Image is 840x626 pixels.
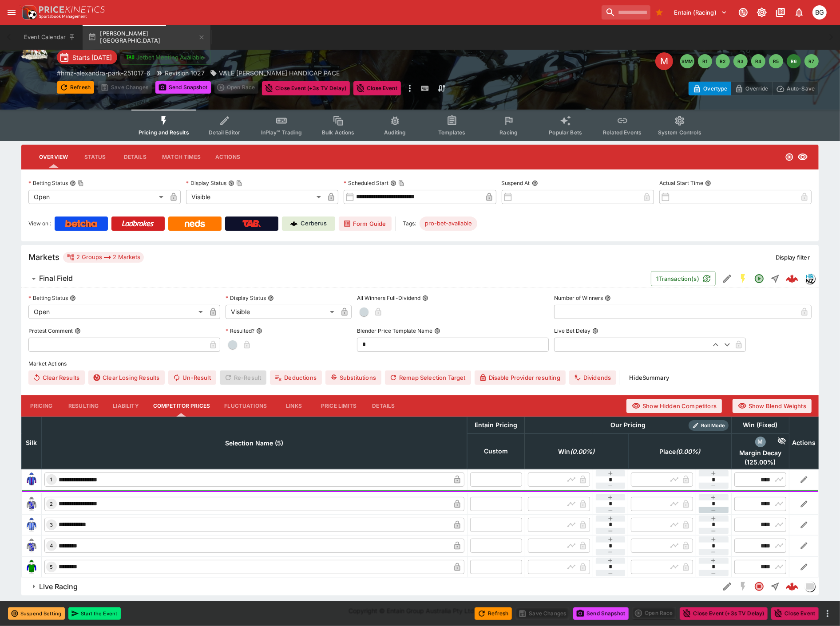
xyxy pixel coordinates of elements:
h6: Live Racing [39,582,78,591]
svg: Open [785,153,794,161]
button: Event Calendar [19,25,81,50]
button: Dividends [569,370,616,385]
th: Silk [22,417,42,469]
span: 1 [49,476,55,483]
button: Details [115,146,155,168]
button: R4 [751,54,765,68]
div: Visible [186,190,324,204]
img: liveracing [805,582,815,591]
p: Protest Comment [28,327,73,335]
p: VALE [PERSON_NAME] HANDICAP PACE [219,68,340,78]
button: Start the Event [68,607,121,620]
button: more [404,81,415,95]
span: InPlay™ Trading [261,129,302,136]
button: Live Bet Delay [592,328,598,334]
img: runner 3 [24,518,39,532]
div: Our Pricing [607,420,649,431]
a: 33b066d0-e99e-45b2-bc8d-265bc4d32c9d [783,270,801,287]
button: open drawer [4,4,20,20]
input: search [602,5,650,20]
p: Display Status [226,294,266,302]
p: Number of Winners [554,294,603,302]
div: split button [632,607,676,619]
label: Tags: [403,217,416,231]
p: Copy To Clipboard [57,68,151,78]
p: Live Bet Delay [554,327,590,335]
button: Competitor Prices [146,395,218,417]
button: Deductions [270,370,322,385]
p: Blender Price Template Name [357,327,432,335]
img: runner 2 [24,497,39,511]
h5: Markets [28,252,59,262]
button: SGM Enabled [735,271,751,287]
button: R6 [787,54,801,68]
button: Edit Detail [719,579,735,595]
img: runner 5 [24,560,39,574]
button: Close Event (+3s TV Delay) [680,607,768,620]
button: Refresh [57,81,94,94]
span: Selection Name (5) [215,438,293,449]
button: R5 [769,54,783,68]
button: Suspend Betting [8,607,65,620]
span: Popular Bets [549,129,582,136]
div: 33b066d0-e99e-45b2-bc8d-265bc4d32c9d [786,272,798,285]
button: Close Event (+3s TV Delay) [262,81,350,95]
button: Match Times [155,146,208,168]
span: Racing [499,129,518,136]
img: runner 4 [24,539,39,553]
button: Show Hidden Competitors [626,399,722,413]
div: Hide Competitor [766,437,787,447]
div: Show/hide Price Roll mode configuration. [689,420,729,431]
button: SGM Disabled [735,579,751,595]
img: TabNZ [242,220,261,227]
button: Bookmarks [652,5,666,20]
svg: Closed [754,581,765,592]
div: Edit Meeting [655,52,673,70]
div: Betting Target: cerberus [420,217,477,231]
button: Live Racing [21,578,719,595]
span: Margin Decay [734,449,786,457]
span: Roll Mode [697,422,729,429]
p: Actual Start Time [659,179,703,187]
img: jetbet-logo.svg [126,53,135,62]
button: Close Event [353,81,401,95]
button: Jetbet Meeting Available [121,50,210,65]
button: Overview [32,146,75,168]
button: Disable Provider resulting [475,370,566,385]
span: Auditing [384,129,406,136]
button: Suspend At [532,180,538,186]
div: Visible [226,305,337,319]
button: Liability [106,395,146,417]
img: Ladbrokes [122,220,154,227]
div: liveracing [804,581,815,592]
p: Suspend At [502,179,530,187]
button: Send Snapshot [573,607,629,620]
button: Blender Price Template Name [434,328,440,334]
span: ( 125.00 %) [734,458,786,466]
button: 1Transaction(s) [651,271,716,286]
div: hrnz [804,273,815,284]
button: Connected to PK [735,4,751,20]
button: Un-Result [168,370,216,385]
button: Fluctuations [217,395,274,417]
button: Protest Comment [75,328,81,334]
p: Overtype [703,84,727,93]
span: Pricing and Results [139,129,189,136]
button: All Winners Full-Dividend [422,295,428,301]
button: Close Event [771,607,819,620]
button: Remap Selection Target [385,370,471,385]
img: Neds [185,220,205,227]
span: 4 [48,543,55,549]
button: Scheduled StartCopy To Clipboard [390,180,396,186]
img: logo-cerberus--red.svg [786,272,798,285]
button: Edit Detail [719,271,735,287]
button: Clear Results [28,370,85,385]
div: Event type filters [131,110,709,141]
button: Price Limits [314,395,364,417]
label: Market Actions [28,357,812,370]
svg: Open [754,273,765,284]
em: ( 0.00 %) [571,446,595,457]
button: Overtype [689,82,731,95]
button: Actual Start Time [705,180,711,186]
